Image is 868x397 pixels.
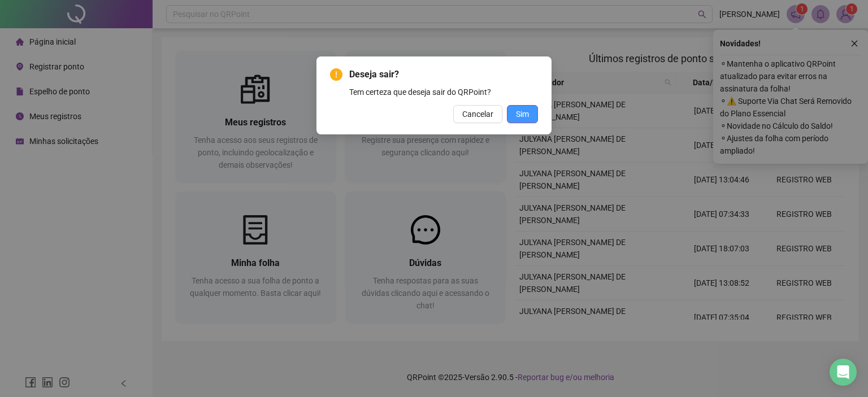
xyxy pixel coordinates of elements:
[330,68,342,81] span: exclamation-circle
[453,105,502,123] button: Cancelar
[462,108,493,120] span: Cancelar
[516,108,529,120] span: Sim
[349,86,538,98] div: Tem certeza que deseja sair do QRPoint?
[507,105,538,123] button: Sim
[830,359,857,386] div: Open Intercom Messenger
[349,68,538,81] span: Deseja sair?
